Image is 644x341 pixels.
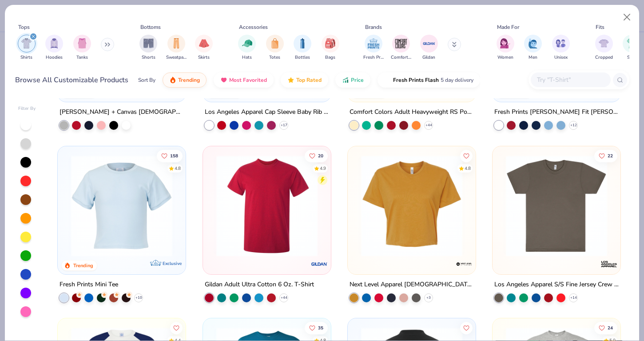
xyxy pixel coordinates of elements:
img: 3c1a081b-6ca8-4a00-a3b6-7ee979c43c2b [212,155,322,256]
img: Hoodies Image [49,38,59,48]
button: filter button [73,35,91,61]
img: Next Level Apparel logo [455,255,473,273]
div: Made For [497,23,519,31]
img: trending.gif [169,76,176,84]
button: Like [460,321,473,334]
span: Skirts [198,54,210,61]
span: 20 [318,153,323,158]
button: Close [619,9,636,26]
button: filter button [623,35,640,61]
button: filter button [363,35,384,61]
span: 24 [608,325,613,330]
div: Filter By [18,105,36,112]
div: filter for Hoodies [45,35,63,61]
div: Comfort Colors Adult Heavyweight RS Pocket T-Shirt [350,107,474,118]
div: 4.8 [175,165,181,172]
span: 5 day delivery [441,75,473,85]
div: filter for Totes [266,35,284,61]
img: dcfe7741-dfbe-4acc-ad9a-3b0f92b71621 [67,155,177,256]
img: Slim Image [627,38,636,48]
span: Unisex [554,54,568,61]
div: Accessories [239,23,268,31]
img: Gildan Image [422,37,436,50]
div: Los Angeles Apparel S/S Fine Jersey Crew 4.3 Oz [494,279,619,290]
span: + 12 [570,123,577,128]
img: Tanks Image [77,38,87,48]
button: filter button [195,35,213,61]
button: Top Rated [281,72,328,88]
button: filter button [139,35,157,61]
img: ea47d127-ca3a-470b-9b38-cdba927fae43 [322,155,432,256]
img: Bottles Image [298,38,307,48]
img: Skirts Image [199,38,209,48]
button: filter button [391,35,411,61]
span: Shorts [142,54,155,61]
input: Try "T-Shirt" [536,75,604,85]
img: af9b5bcf-dba5-4e65-85d9-e5a022bce63f [467,155,577,256]
span: + 10 [135,295,142,301]
span: Slim [627,54,636,61]
div: Los Angeles Apparel Cap Sleeve Baby Rib Crop Top [205,107,329,118]
span: + 44 [425,123,432,128]
span: Women [497,54,513,61]
span: Men [529,54,537,61]
div: Brands [365,23,382,31]
button: Fresh Prints Flash5 day delivery [378,72,480,88]
button: Trending [163,72,207,88]
div: filter for Fresh Prints [363,35,384,61]
div: filter for Slim [623,35,640,61]
button: Like [170,321,183,334]
img: flash.gif [384,76,391,84]
div: filter for Cropped [595,35,613,61]
div: filter for Skirts [195,35,213,61]
img: Shirts Image [21,38,32,48]
button: filter button [238,35,256,61]
div: [PERSON_NAME] + Canvas [DEMOGRAPHIC_DATA]' Micro Ribbed Baby Tee [60,107,184,118]
span: Tanks [76,54,88,61]
div: Tops [18,23,30,31]
img: adc9af2d-e8b8-4292-b1ad-cbabbfa5031f [501,155,612,256]
div: Fresh Prints [PERSON_NAME] Fit [PERSON_NAME] Shirt [494,107,619,118]
div: filter for Comfort Colors [391,35,411,61]
div: filter for Tanks [73,35,91,61]
div: Gildan Adult Ultra Cotton 6 Oz. T-Shirt [205,279,314,290]
img: ac85d554-9c5a-4192-9f6b-9a1c8cda542c [357,155,467,256]
span: Price [351,76,364,84]
div: Browse All Customizable Products [15,75,128,85]
img: Bags Image [325,38,335,48]
span: Totes [269,54,280,61]
button: filter button [18,35,36,61]
img: Unisex Image [556,38,566,48]
span: Gildan [422,54,435,61]
img: Hats Image [242,38,252,48]
div: filter for Bottles [294,35,311,61]
div: filter for Gildan [420,35,438,61]
div: Next Level Apparel [DEMOGRAPHIC_DATA]' Ideal Crop T-Shirt [350,279,474,290]
span: Cropped [595,54,613,61]
span: + 3 [426,295,431,301]
img: Los Angeles Apparel logo [600,255,618,273]
span: Hoodies [46,54,63,61]
img: Sweatpants Image [171,38,181,48]
button: filter button [420,35,438,61]
div: Bottoms [140,23,161,31]
span: + 44 [280,295,287,301]
span: Trending [178,76,200,84]
img: Comfort Colors Image [394,37,408,50]
button: filter button [166,35,187,61]
div: filter for Hats [238,35,256,61]
div: filter for Men [524,35,542,61]
span: 22 [608,153,613,158]
span: Shirts [20,54,32,61]
div: filter for Shirts [18,35,36,61]
div: filter for Sweatpants [166,35,187,61]
span: + 17 [280,123,287,128]
button: Like [594,321,617,334]
div: filter for Shorts [139,35,157,61]
button: Like [157,149,183,162]
img: Fresh Prints Image [367,37,380,50]
img: Totes Image [270,38,280,48]
div: filter for Bags [322,35,339,61]
div: 4.9 [319,165,326,172]
div: Fits [596,23,604,31]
